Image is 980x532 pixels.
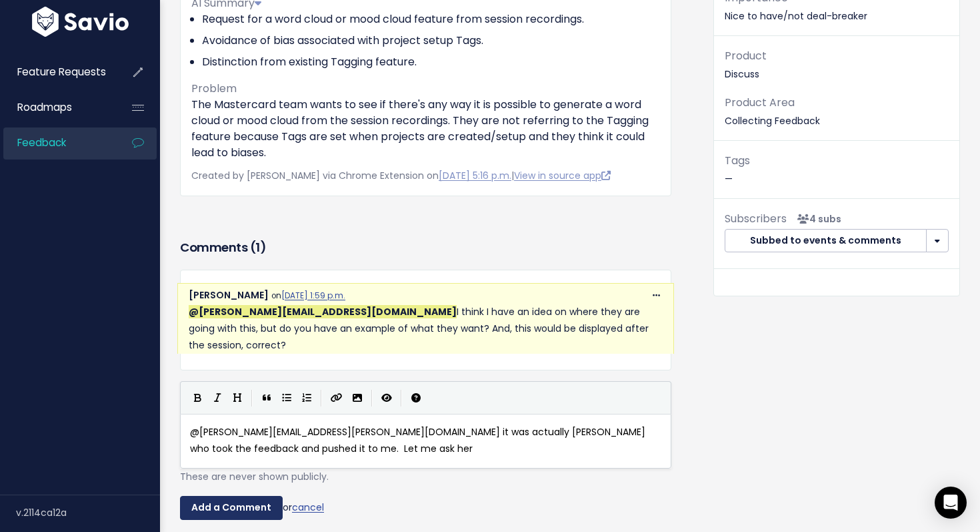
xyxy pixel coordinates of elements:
[17,65,106,79] span: Feature Requests
[191,169,611,182] span: Created by [PERSON_NAME] via Chrome Extension on |
[725,47,949,83] p: Discuss
[792,212,841,226] span: <p><strong>Subscribers</strong><br><br> - Kelly Kendziorski<br> - Tom Recaldin<br> - Alexander De...
[514,169,611,182] a: View in source app
[725,93,949,129] p: Collecting Feedback
[202,54,660,70] li: Distinction from existing Tagging feature.
[227,388,247,408] button: Heading
[3,57,111,87] a: Feature Requests
[180,470,329,483] span: These are never shown publicly.
[326,388,347,408] button: Create Link
[725,95,795,110] span: Product Area
[180,496,671,520] div: or
[251,390,253,407] i: |
[187,388,207,408] button: Bold
[190,425,648,455] span: @[PERSON_NAME][EMAIL_ADDRESS][PERSON_NAME][DOMAIN_NAME] it was actually [PERSON_NAME] who took th...
[401,390,402,407] i: |
[281,290,345,301] a: [DATE] 1:59 p.m.
[189,304,663,354] p: I think I have an idea on where they are going with this, but do you have an example of what they...
[3,127,111,158] a: Feedback
[202,11,660,27] li: Request for a word cloud or mood cloud feature from session recordings.
[17,100,72,114] span: Roadmaps
[3,92,111,123] a: Roadmaps
[189,288,269,302] span: [PERSON_NAME]
[297,388,317,408] button: Numbered List
[180,496,283,520] input: Add a Comment
[725,153,750,168] span: Tags
[202,33,660,49] li: Avoidance of bias associated with project setup Tags.
[255,239,260,256] span: 1
[16,495,160,530] div: v.2114ca12a
[271,290,345,301] span: on
[207,388,227,408] button: Italic
[257,388,277,408] button: Quote
[371,390,373,407] i: |
[292,501,324,514] a: cancel
[406,388,426,408] button: Markdown Guide
[725,229,927,253] button: Subbed to events & comments
[935,487,967,519] div: Open Intercom Messenger
[725,48,767,63] span: Product
[377,388,397,408] button: Toggle Preview
[321,390,322,407] i: |
[725,152,949,188] p: —
[439,169,511,182] a: [DATE] 5:16 p.m.
[347,388,367,408] button: Import an image
[180,238,671,257] h3: Comments ( )
[17,136,66,150] span: Feedback
[725,211,787,226] span: Subscribers
[29,7,132,37] img: logo-white.9d6f32f41409.svg
[189,305,457,318] span: Tom Recaldin
[277,388,297,408] button: Generic List
[191,97,660,161] p: The Mastercard team wants to see if there's any way it is possible to generate a word cloud or mo...
[191,81,237,96] span: Problem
